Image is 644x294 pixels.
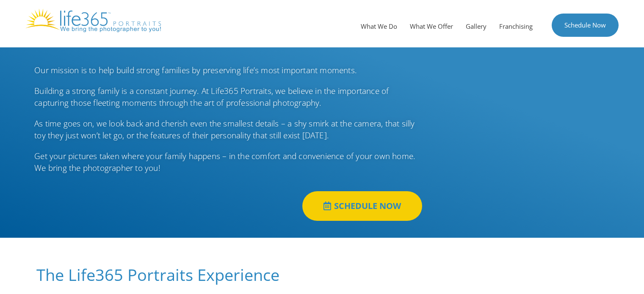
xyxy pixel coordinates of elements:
[34,85,389,109] span: Building a strong family is a constant journey. At Life365 Portraits, we believe in the importanc...
[354,14,404,39] a: What We Do
[552,14,619,37] a: Schedule Now
[34,118,415,141] span: As time goes on, we look back and cherish even the smallest details – a shy smirk at the camera, ...
[302,191,422,221] a: SCHEDULE NOW
[334,202,401,210] span: SCHEDULE NOW
[459,14,493,39] a: Gallery
[25,8,161,32] img: Life365
[34,151,415,174] span: Get your pictures taken where your family happens – in the comfort and convenience of your own ho...
[36,264,279,286] span: The Life365 Portraits Experience
[404,14,459,39] a: What We Offer
[34,65,357,76] span: Our mission is to help build strong families by preserving life’s most important moments.
[493,14,539,39] a: Franchising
